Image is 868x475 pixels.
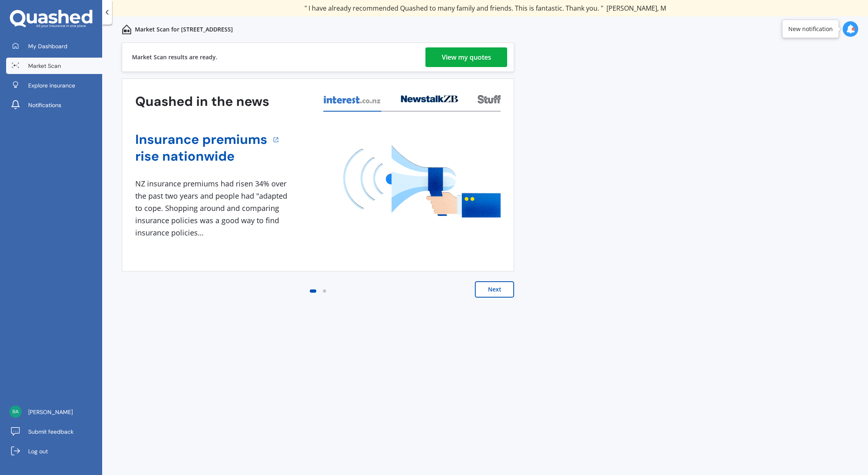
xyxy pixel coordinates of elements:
[28,428,74,436] span: Submit feedback
[6,58,102,74] a: Market Scan
[122,25,132,34] img: home-and-contents.b802091223b8502ef2dd.svg
[28,62,61,70] span: Market Scan
[135,131,267,148] a: Insurance premiums
[135,93,269,110] h3: Quashed in the news
[28,408,73,416] span: [PERSON_NAME]
[28,447,48,455] span: Log out
[28,42,67,50] span: My Dashboard
[132,43,217,72] div: Market Scan results are ready.
[475,281,514,298] button: Next
[6,443,102,459] a: Log out
[6,77,102,94] a: Explore insurance
[6,404,102,420] a: [PERSON_NAME]
[343,145,501,217] img: media image
[6,423,102,440] a: Submit feedback
[788,25,833,33] div: New notification
[135,148,267,165] a: rise nationwide
[135,25,233,34] p: Market Scan for [STREET_ADDRESS]
[442,47,491,67] div: View my quotes
[9,406,22,418] img: 6d1294f739a5661520c787c66d46329c
[28,81,75,90] span: Explore insurance
[6,97,102,113] a: Notifications
[6,38,102,54] a: My Dashboard
[425,47,507,67] a: View my quotes
[135,178,291,239] div: NZ insurance premiums had risen 34% over the past two years and people had "adapted to cope. Shop...
[28,101,61,109] span: Notifications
